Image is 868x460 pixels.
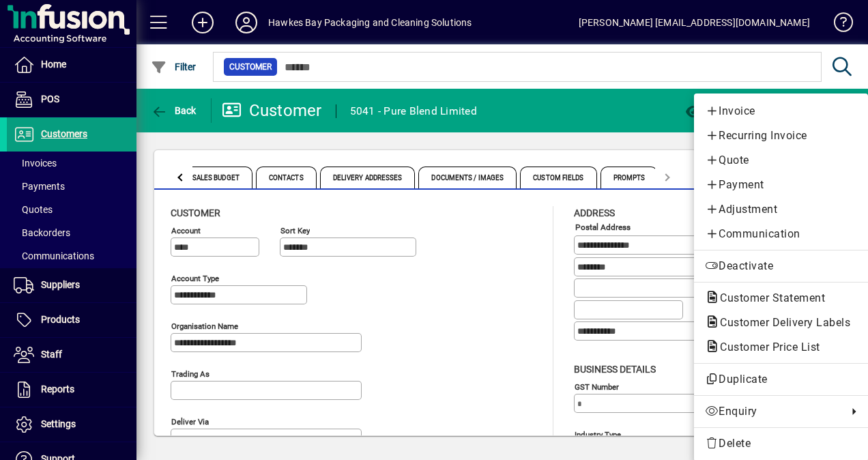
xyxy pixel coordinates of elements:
button: Deactivate customer [694,254,868,278]
span: Invoice [705,103,857,119]
span: Enquiry [705,403,841,420]
span: Communication [705,226,857,242]
span: Delete [705,435,857,452]
span: Customer Price List [705,341,827,354]
span: Customer Statement [705,291,832,304]
span: Recurring Invoice [705,128,857,144]
span: Duplicate [705,371,857,388]
span: Payment [705,177,857,193]
span: Customer Delivery Labels [705,316,857,329]
span: Quote [705,152,857,169]
span: Adjustment [705,201,857,218]
span: Deactivate [705,258,857,274]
